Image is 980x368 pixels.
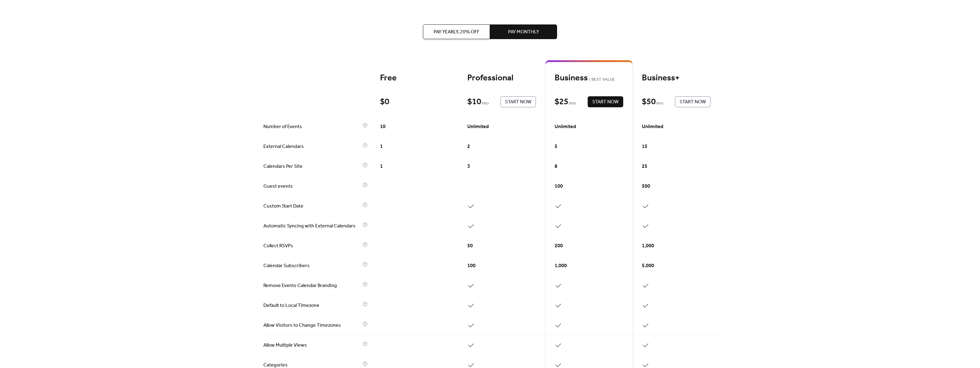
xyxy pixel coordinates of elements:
span: Pay Yearly, 20% off [434,28,479,36]
div: Free [380,73,449,83]
span: Unlimited [555,123,576,131]
span: 200 [555,242,563,250]
span: Pay Monthly [508,28,539,36]
span: 1 [380,163,383,170]
span: Allow Multiple Views [263,342,361,349]
button: Start Now [675,96,710,107]
span: 500 [642,183,650,190]
span: 3 [467,163,470,170]
span: BEST VALUE [588,76,615,83]
span: 5,000 [642,262,654,270]
span: 2 [467,143,470,150]
span: Default to Local Timezone [263,302,361,309]
button: Start Now [500,96,536,107]
span: Calendars Per Site [263,163,361,170]
span: Start Now [505,98,531,106]
span: Start Now [680,98,706,106]
div: $ 10 [467,97,481,107]
span: Start Now [592,98,619,106]
button: Pay Monthly [490,24,557,39]
div: Business+ [642,73,710,83]
span: 15 [642,143,647,150]
span: 1,000 [555,262,567,270]
div: $ 25 [555,97,568,107]
span: Unlimited [467,123,489,131]
span: 25 [642,163,647,170]
span: / mo [656,100,663,107]
span: / mo [568,100,576,107]
span: 8 [555,163,557,170]
span: Unlimited [642,123,663,131]
span: 50 [467,242,473,250]
span: 1,000 [642,242,654,250]
span: External Calendars [263,143,361,150]
span: Custom Start Date [263,203,361,210]
span: 10 [380,123,386,131]
span: 100 [467,262,476,270]
span: 100 [555,183,563,190]
button: Pay Yearly, 20% off [423,24,490,39]
span: Automatic Syncing with External Calendars [263,223,361,230]
span: Calendar Subscribers [263,262,361,270]
span: Guest events [263,183,361,190]
div: Professional [467,73,536,83]
div: $ 50 [642,97,656,107]
span: Collect RSVPs [263,242,361,250]
span: Remove Events Calendar Branding [263,282,361,289]
span: Allow Visitors to Change Timezones [263,322,361,329]
span: 5 [555,143,557,150]
span: Number of Events [263,123,361,131]
button: Start Now [588,96,623,107]
div: $ 0 [380,97,389,107]
span: / mo [481,100,489,107]
span: 1 [380,143,383,150]
div: Business [555,73,623,83]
